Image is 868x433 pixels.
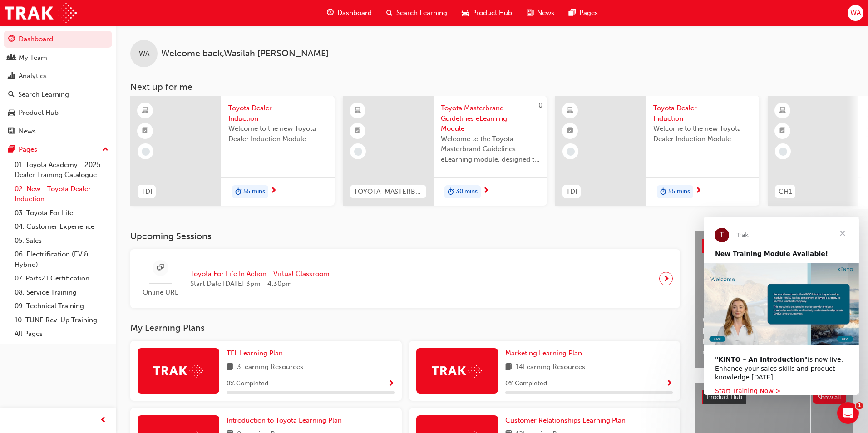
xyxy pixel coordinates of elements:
span: news-icon [527,7,533,19]
span: booktick-icon [355,125,361,137]
span: next-icon [663,272,670,285]
a: 03. Toyota For Life [11,206,112,220]
span: book-icon [227,362,233,373]
span: Welcome to the Toyota Masterbrand Guidelines eLearning module, designed to enhance your knowledge... [441,134,540,165]
iframe: Intercom live chat [837,402,859,424]
span: next-icon [270,187,277,195]
span: next-icon [695,187,702,195]
img: Trak [153,364,203,378]
span: learningRecordVerb_NONE-icon [354,148,362,156]
a: 08. Service Training [11,285,112,300]
a: 09. Technical Training [11,299,112,313]
h3: Next up for me [116,82,868,92]
a: TFL Learning Plan [227,348,286,359]
span: Welcome back , Wasilah [PERSON_NAME] [161,49,329,59]
a: Product HubShow all [702,390,846,404]
span: search-icon [386,7,393,19]
span: WA [850,8,861,18]
span: news-icon [8,128,15,136]
button: WA [848,5,863,21]
div: My Team [19,53,47,63]
span: Customer Relationships Learning Plan [505,416,626,424]
span: pages-icon [569,7,576,19]
a: 10. TUNE Rev-Up Training [11,313,112,327]
a: Analytics [4,68,112,84]
div: Search Learning [18,89,69,100]
a: My Team [4,49,112,66]
a: All Pages [11,327,112,341]
img: Trak [5,3,77,23]
span: 30 mins [456,187,478,197]
a: Customer Relationships Learning Plan [505,415,629,426]
span: next-icon [483,187,489,195]
span: booktick-icon [567,125,573,137]
a: news-iconNews [519,4,562,22]
a: search-iconSearch Learning [379,4,454,22]
span: 0 % Completed [227,379,268,389]
a: pages-iconPages [562,4,605,22]
a: 07. Parts21 Certification [11,271,112,285]
span: WA [139,49,149,59]
span: car-icon [462,7,469,19]
span: Welcome to the new Toyota Dealer Induction Module. [653,123,752,144]
span: Product Hub [707,393,742,401]
span: Toyota Dealer Induction [228,103,327,123]
span: learningRecordVerb_NONE-icon [142,148,150,156]
span: Toyota For Life In Action - Virtual Classroom [190,269,330,279]
span: learningResourceType_ELEARNING-icon [142,105,148,117]
span: 1 [856,402,863,409]
span: News [537,8,554,18]
span: learningResourceType_ELEARNING-icon [355,105,361,117]
span: TOYOTA_MASTERBRAND_EL [354,187,423,197]
span: TDI [141,187,152,197]
span: learningResourceType_ELEARNING-icon [567,105,573,117]
a: 06. Electrification (EV & Hybrid) [11,247,112,271]
button: Show Progress [388,378,395,389]
span: people-icon [8,54,15,62]
button: Pages [4,141,112,158]
span: Welcome to your new Training Resource Centre [702,316,846,336]
span: booktick-icon [779,125,786,137]
span: sessionType_ONLINE_URL-icon [157,262,164,274]
a: Product Hub [4,104,112,121]
span: duration-icon [448,186,454,198]
span: TDI [566,187,577,197]
span: 14 Learning Resources [516,362,585,373]
span: chart-icon [8,72,15,80]
a: 01. Toyota Academy - 2025 Dealer Training Catalogue [11,158,112,182]
a: car-iconProduct Hub [454,4,519,22]
div: News [19,126,36,137]
a: Marketing Learning Plan [505,348,586,359]
iframe: Intercom live chat message [704,217,859,395]
a: Dashboard [4,31,112,48]
span: Revolutionise the way you access and manage your learning resources. [702,336,846,357]
a: Latest NewsShow allWelcome to your new Training Resource CentreRevolutionise the way you access a... [695,231,853,368]
span: Toyota Dealer Induction [653,103,752,123]
span: learningRecordVerb_NONE-icon [779,148,787,156]
a: 04. Customer Experience [11,220,112,234]
span: Marketing Learning Plan [505,349,582,357]
div: Product Hub [19,108,59,118]
div: Pages [19,144,37,155]
h3: My Learning Plans [130,323,680,333]
a: TDIToyota Dealer InductionWelcome to the new Toyota Dealer Induction Module.duration-icon55 mins [130,96,335,206]
span: guage-icon [327,7,334,19]
a: 0TOYOTA_MASTERBRAND_ELToyota Masterbrand Guidelines eLearning ModuleWelcome to the Toyota Masterb... [343,96,547,206]
span: up-icon [102,144,108,156]
span: prev-icon [100,415,107,426]
a: 02. New - Toyota Dealer Induction [11,182,112,206]
span: Toyota Masterbrand Guidelines eLearning Module [441,103,540,134]
span: car-icon [8,109,15,117]
span: 3 Learning Resources [237,362,303,373]
div: Analytics [19,71,47,81]
span: 55 mins [668,187,690,197]
span: CH1 [779,187,792,197]
span: search-icon [8,91,15,99]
